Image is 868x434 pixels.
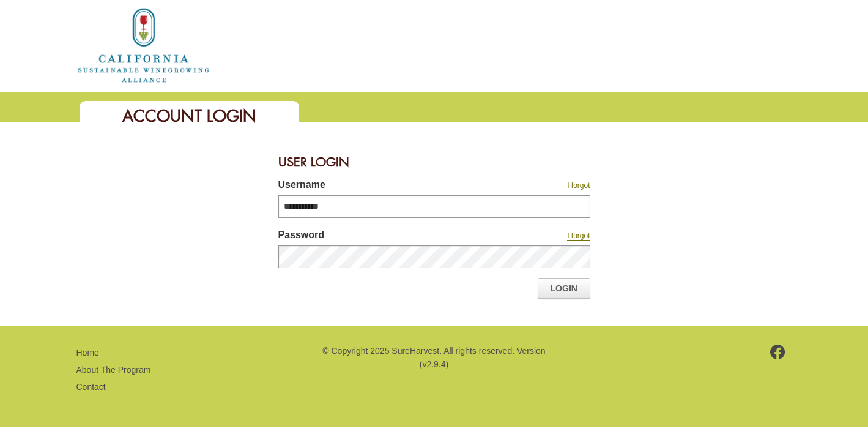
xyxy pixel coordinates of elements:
[278,147,590,178] div: User Login
[76,365,151,375] a: About The Program
[76,348,99,357] a: Home
[76,6,211,84] img: logo_cswa2x.png
[278,178,480,195] label: Username
[770,345,785,359] img: footer-facebook.png
[76,382,106,392] a: Contact
[567,231,590,241] a: I forgot
[321,344,547,372] p: © Copyright 2025 SureHarvest. All rights reserved. Version (v2.9.4)
[278,228,480,245] label: Password
[122,105,256,127] span: Account Login
[76,39,211,50] a: Home
[538,278,590,299] a: Login
[567,181,590,190] a: I forgot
